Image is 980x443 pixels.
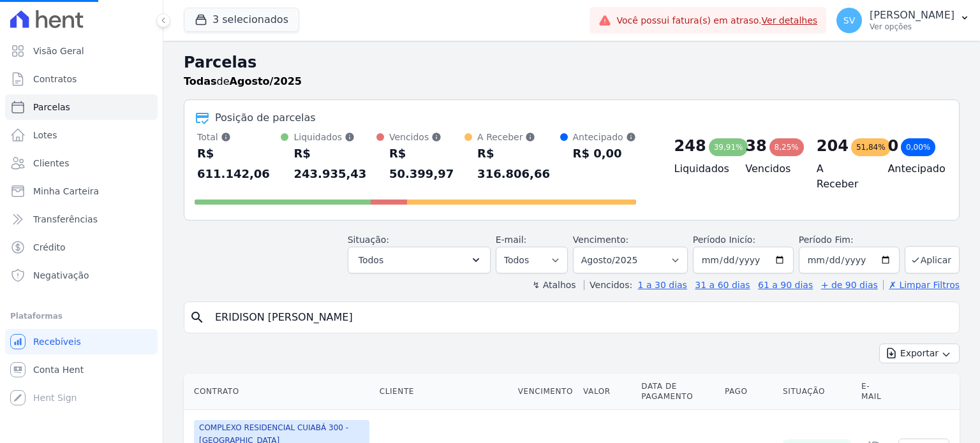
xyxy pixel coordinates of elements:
[477,143,560,184] div: R$ 316.806,66
[5,38,158,64] a: Visão Geral
[821,280,878,290] a: + de 90 dias
[5,66,158,92] a: Contratos
[10,309,152,324] div: Plataformas
[817,136,849,156] div: 204
[817,161,868,192] h4: A Receber
[189,310,205,325] i: search
[778,374,856,410] th: Situação
[758,280,813,290] a: 61 a 90 dias
[33,213,98,226] span: Transferências
[695,280,750,290] a: 31 a 60 dias
[33,335,81,348] span: Recebíveis
[5,207,158,232] a: Transferências
[870,9,954,22] p: [PERSON_NAME]
[184,74,302,89] p: de
[674,136,706,156] div: 248
[5,329,158,354] a: Recebíveis
[33,101,70,113] span: Parcelas
[359,252,383,268] span: Todos
[709,138,748,156] div: 39,91%
[762,15,818,25] a: Ver detalhes
[578,374,636,410] th: Valor
[348,235,389,245] label: Situação:
[5,263,158,288] a: Negativação
[496,235,527,245] label: E-mail:
[905,246,960,273] button: Aplicar
[197,143,281,184] div: R$ 611.142,06
[799,233,900,247] label: Período Fim:
[887,161,939,177] h4: Antecipado
[532,280,575,290] label: ↯ Atalhos
[573,235,628,245] label: Vencimento:
[477,131,560,143] div: A Receber
[693,235,755,245] label: Período Inicío:
[33,185,99,198] span: Minha Carteira
[184,51,960,74] h2: Parcelas
[5,122,158,148] a: Lotes
[33,45,84,57] span: Visão Geral
[883,280,960,290] a: ✗ Limpar Filtros
[184,75,217,87] strong: Todas
[389,131,464,143] div: Vencidos
[215,110,316,126] div: Posição de parcelas
[33,73,77,85] span: Contratos
[375,374,513,410] th: Cliente
[33,269,89,282] span: Negativação
[745,161,796,177] h4: Vencidos
[745,136,766,156] div: 38
[348,247,491,273] button: Todos
[843,16,855,25] span: SV
[573,131,636,143] div: Antecipado
[856,374,893,410] th: E-mail
[5,178,158,204] a: Minha Carteira
[184,374,375,410] th: Contrato
[879,344,960,363] button: Exportar
[33,363,84,376] span: Conta Hent
[389,143,464,184] div: R$ 50.399,97
[33,157,69,170] span: Clientes
[197,131,281,143] div: Total
[230,75,302,87] strong: Agosto/2025
[636,374,720,410] th: Data de Pagamento
[184,8,299,32] button: 3 selecionados
[769,138,804,156] div: 8,25%
[5,150,158,176] a: Clientes
[5,235,158,260] a: Crédito
[720,374,778,410] th: Pago
[674,161,725,177] h4: Liquidados
[5,357,158,382] a: Conta Hent
[33,241,66,254] span: Crédito
[616,14,817,27] span: Você possui fatura(s) em atraso.
[901,138,935,156] div: 0,00%
[513,374,578,410] th: Vencimento
[851,138,891,156] div: 51,84%
[293,143,376,184] div: R$ 243.935,43
[584,280,632,290] label: Vencidos:
[573,143,636,164] div: R$ 0,00
[826,3,980,38] button: SV [PERSON_NAME] Ver opções
[33,129,57,142] span: Lotes
[293,131,376,143] div: Liquidados
[887,136,898,156] div: 0
[207,305,954,330] input: Buscar por nome do lote ou do cliente
[638,280,687,290] a: 1 a 30 dias
[5,94,158,120] a: Parcelas
[870,22,954,32] p: Ver opções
